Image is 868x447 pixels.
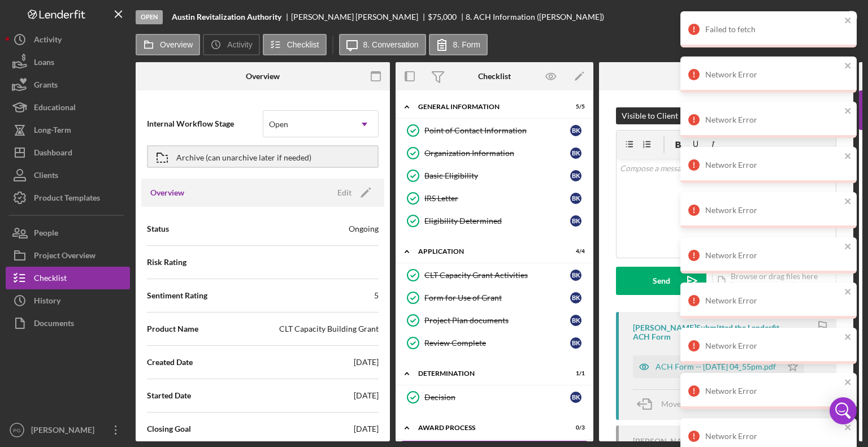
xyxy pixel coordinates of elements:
[6,141,130,164] button: Dashboard
[705,296,841,305] div: Network Error
[363,40,419,49] label: 8. Conversation
[771,6,862,28] button: Mark Complete
[418,370,557,377] div: Determination
[633,437,696,446] div: [PERSON_NAME]
[34,96,76,121] div: Educational
[622,107,678,124] div: Visible to Client
[844,377,852,388] button: close
[279,323,379,335] div: CLT Capacity Building Grant
[401,164,588,187] a: Basic EligibilityBK
[6,164,130,186] button: Clients
[844,332,852,343] button: close
[424,316,570,325] div: Project Plan documents
[147,357,193,368] span: Created Date
[34,51,54,76] div: Loans
[653,267,670,295] div: Send
[337,184,351,201] div: Edit
[418,248,557,255] div: Application
[401,287,588,309] a: Form for Use of GrantBK
[428,12,457,21] span: $75,000
[34,289,60,315] div: History
[401,187,588,210] a: IRS LetterBK
[844,61,852,72] button: close
[705,25,841,34] div: Failed to fetch
[570,170,581,181] div: B K
[429,34,488,55] button: 8. Form
[418,103,557,110] div: General Information
[34,141,72,167] div: Dashboard
[844,423,852,433] button: close
[424,149,570,158] div: Organization Information
[246,72,280,81] div: Overview
[349,223,379,235] div: Ongoing
[6,73,130,96] button: Grants
[160,40,193,49] label: Overview
[844,16,852,27] button: close
[354,357,379,368] div: [DATE]
[424,126,570,135] div: Point of Contact Information
[176,146,311,167] div: Archive (can unarchive later if needed)
[6,186,130,209] a: Product Templates
[570,193,581,204] div: B K
[844,287,852,298] button: close
[570,125,581,136] div: B K
[401,264,588,287] a: CLT Capacity Grant ActivitiesBK
[172,12,281,21] b: Austin Revitalization Authority
[633,390,735,418] button: Move Documents
[401,309,588,332] a: Project Plan documentsBK
[466,12,604,21] div: 8. ACH Information ([PERSON_NAME])
[6,419,130,441] button: PG[PERSON_NAME]
[13,427,21,433] text: PG
[6,28,130,51] button: Activity
[705,251,841,260] div: Network Error
[147,290,207,301] span: Sentiment Rating
[34,164,58,189] div: Clients
[6,312,130,335] button: Documents
[331,184,375,201] button: Edit
[844,151,852,162] button: close
[565,424,585,431] div: 0 / 3
[565,370,585,377] div: 1 / 1
[147,423,191,435] span: Closing Goal
[401,332,588,354] a: Review CompleteBK
[136,34,200,55] button: Overview
[705,341,841,350] div: Network Error
[401,142,588,164] a: Organization InformationBK
[424,338,570,348] div: Review Complete
[570,315,581,326] div: B K
[34,267,67,292] div: Checklist
[570,270,581,281] div: B K
[782,6,837,28] div: Mark Complete
[6,96,130,119] button: Educational
[844,106,852,117] button: close
[656,362,776,371] div: ACH Form -- [DATE] 04_55pm.pdf
[616,107,684,124] button: Visible to Client
[844,197,852,207] button: close
[6,244,130,267] button: Project Overview
[269,120,288,129] div: Open
[263,34,327,55] button: Checklist
[147,223,169,235] span: Status
[147,323,198,335] span: Product Name
[374,290,379,301] div: 5
[6,51,130,73] button: Loans
[34,186,100,212] div: Product Templates
[570,392,581,403] div: B K
[570,215,581,227] div: B K
[705,432,841,441] div: Network Error
[570,337,581,349] div: B K
[6,222,130,244] button: People
[34,73,58,99] div: Grants
[6,119,130,141] a: Long-Term
[705,115,841,124] div: Network Error
[705,387,841,396] div: Network Error
[401,386,588,409] a: DecisionBK
[424,171,570,180] div: Basic Eligibility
